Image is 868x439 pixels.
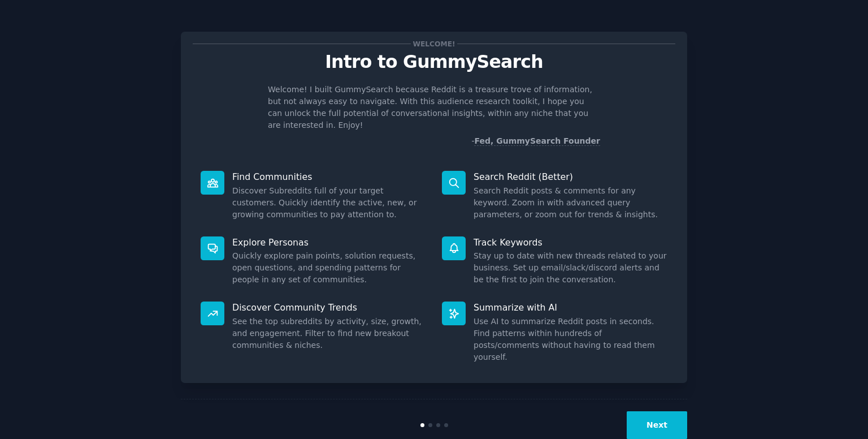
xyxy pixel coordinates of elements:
[268,84,600,131] p: Welcome! I built GummySearch because Reddit is a treasure trove of information, but not always ea...
[474,136,600,146] a: Fed, GummySearch Founder
[232,250,426,286] dd: Quickly explore pain points, solution requests, open questions, and spending patterns for people ...
[232,316,426,351] dd: See the top subreddits by activity, size, growth, and engagement. Filter to find new breakout com...
[474,250,667,286] dd: Stay up to date with new threads related to your business. Set up email/slack/discord alerts and ...
[474,302,667,313] p: Summarize with AI
[411,38,457,50] span: Welcome!
[232,302,426,313] p: Discover Community Trends
[232,236,426,248] p: Explore Personas
[474,316,667,363] dd: Use AI to summarize Reddit posts in seconds. Find patterns within hundreds of posts/comments with...
[232,185,426,221] dd: Discover Subreddits full of your target customers. Quickly identify the active, new, or growing c...
[232,171,426,183] p: Find Communities
[193,52,675,72] p: Intro to GummySearch
[474,185,667,221] dd: Search Reddit posts & comments for any keyword. Zoom in with advanced query parameters, or zoom o...
[474,171,667,183] p: Search Reddit (Better)
[474,236,667,248] p: Track Keywords
[627,411,687,439] button: Next
[471,135,600,147] div: -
